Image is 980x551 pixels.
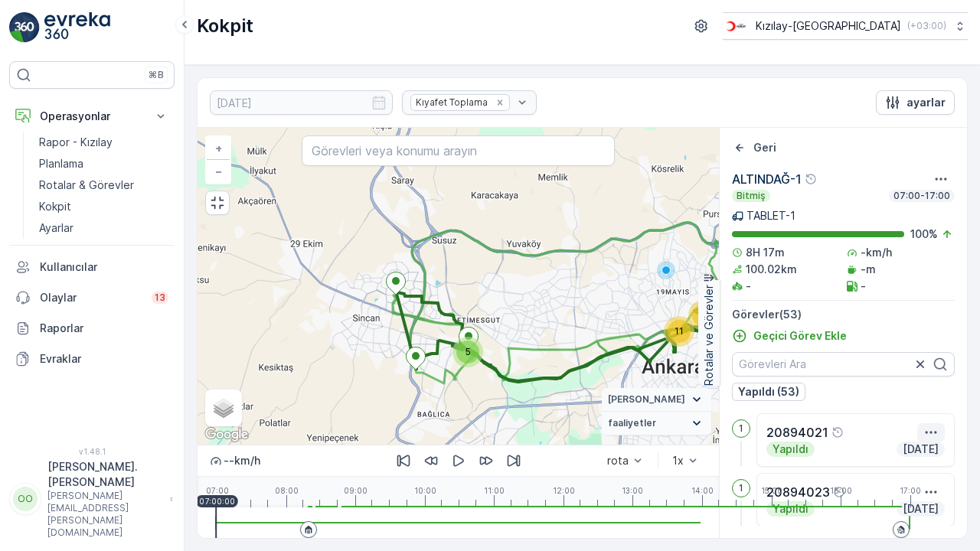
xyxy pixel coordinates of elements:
[732,307,955,322] p: Görevler ( 53 )
[553,486,575,495] p: 12:00
[753,140,776,155] p: Geri
[155,292,165,304] p: 13
[732,383,805,401] button: Yapıldı (53)
[830,486,852,495] p: 16:00
[9,282,175,313] a: Olaylar13
[723,18,750,34] img: k%C4%B1z%C4%B1lay.png
[47,490,162,539] p: [PERSON_NAME][EMAIL_ADDRESS][PERSON_NAME][DOMAIN_NAME]
[701,285,717,386] p: Rotalar ve Görevler
[900,486,921,495] p: 17:00
[39,156,83,171] p: Planlama
[33,153,175,174] a: Planlama
[892,190,952,202] p: 07:00-17:00
[302,135,615,166] input: Görevleri veya konumu arayın
[732,170,802,188] p: ALTINDAĞ-1
[771,442,810,457] p: Yapıldı
[602,412,711,435] summary: faaliyetler
[201,425,252,445] a: Bu bölgeyi Google Haritalar'da açın (yeni pencerede açılır)
[688,300,719,331] div: 24
[876,90,955,115] button: ayarlar
[224,453,260,468] p: -- km/h
[901,442,940,457] p: [DATE]
[901,501,940,517] p: [DATE]
[608,393,685,406] span: [PERSON_NAME]
[9,447,175,456] span: v 1.48.1
[861,262,876,277] p: -m
[608,417,656,429] span: faaliyetler
[675,325,684,337] span: 11
[39,135,113,150] p: Rapor - Kızılay
[39,178,134,193] p: Rotalar & Görevler
[40,290,142,305] p: Olaylar
[861,245,892,260] p: -km/h
[738,384,799,399] p: Yapıldı (53)
[739,422,743,435] p: 1
[40,109,144,124] p: Operasyonlar
[39,220,73,236] p: Ayarlar
[622,486,643,495] p: 13:00
[910,227,938,242] p: 100 %
[756,18,901,34] p: Kızılay-[GEOGRAPHIC_DATA]
[746,245,785,260] p: 8H 17m
[414,486,436,495] p: 10:00
[9,12,40,43] img: logo
[861,279,866,294] p: -
[13,487,38,511] div: OO
[732,140,776,155] a: Geri
[9,313,175,344] a: Raporlar
[40,321,168,336] p: Raporlar
[33,174,175,196] a: Rotalar & Görevler
[672,455,684,467] div: 1x
[831,426,844,439] div: Yardım Araç İkonu
[766,483,830,501] p: 20894023
[805,173,817,185] div: Yardım Araç İkonu
[9,344,175,374] a: Evraklar
[465,346,471,357] span: 5
[33,132,175,153] a: Rapor - Kızılay
[47,459,162,490] p: [PERSON_NAME].[PERSON_NAME]
[33,217,175,239] a: Ayarlar
[40,351,168,367] p: Evraklar
[9,252,175,282] a: Kullanıcılar
[766,423,828,442] p: 20894021
[149,69,164,81] p: ⌘B
[215,142,222,155] span: +
[33,196,175,217] a: Kokpit
[275,486,299,495] p: 08:00
[207,160,230,183] a: Uzaklaştır
[607,455,629,467] div: rota
[735,190,767,202] p: Bitmiş
[732,328,847,344] a: Geçici Görev Ekle
[907,20,946,32] p: ( +03:00 )
[39,199,71,214] p: Kokpit
[199,497,235,506] p: 07:00:00
[602,388,711,412] summary: [PERSON_NAME]
[9,459,175,539] button: OO[PERSON_NAME].[PERSON_NAME][PERSON_NAME][EMAIL_ADDRESS][PERSON_NAME][DOMAIN_NAME]
[452,337,483,367] div: 5
[761,486,782,495] p: 15:00
[207,391,240,425] a: Layers
[206,486,229,495] p: 07:00
[344,486,367,495] p: 09:00
[210,90,393,115] input: dd/mm/yyyy
[215,165,223,178] span: −
[906,95,946,110] p: ayarlar
[739,482,743,494] p: 1
[746,279,751,294] p: -
[723,12,968,40] button: Kızılay-[GEOGRAPHIC_DATA](+03:00)
[9,101,175,132] button: Operasyonlar
[771,501,810,517] p: Yapıldı
[746,208,795,223] p: TABLET-1
[753,328,847,344] p: Geçici Görev Ekle
[207,137,230,160] a: Yakınlaştır
[44,12,110,43] img: logo_light-DOdMpM7g.png
[201,425,252,445] img: Google
[40,259,168,275] p: Kullanıcılar
[691,486,714,495] p: 14:00
[197,14,253,38] p: Kokpit
[746,262,797,277] p: 100.02km
[664,316,694,347] div: 11
[484,486,505,495] p: 11:00
[732,352,955,377] input: Görevleri Ara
